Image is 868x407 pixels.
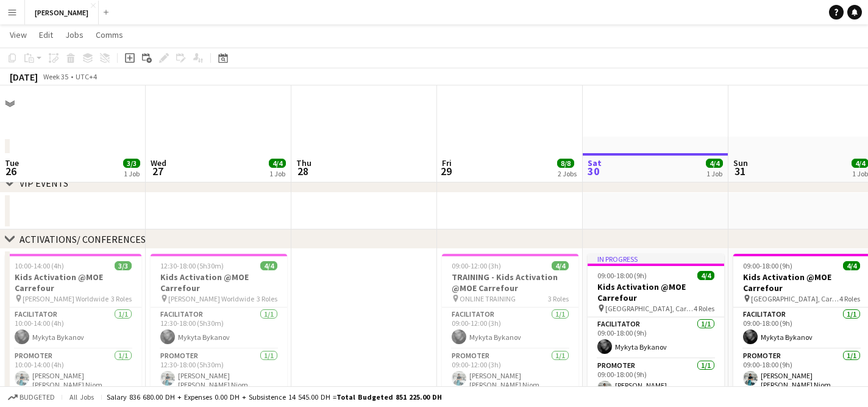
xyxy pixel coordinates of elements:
span: View [10,29,27,40]
app-card-role: Promoter1/109:00-18:00 (9h)[PERSON_NAME] [PERSON_NAME] Njom [588,359,724,404]
div: VIP EVENTS [20,177,68,189]
span: 4/4 [260,261,277,270]
span: Wed [151,157,166,168]
div: 1 Job [706,169,722,178]
span: 09:00-18:00 (9h) [597,271,647,280]
a: View [5,27,32,43]
div: 1 Job [124,169,140,178]
span: 4/4 [552,261,569,270]
button: Budgeted [6,391,57,404]
span: 09:00-12:00 (3h) [452,261,501,270]
div: [DATE] [10,71,38,83]
h3: Kids Activation @MOE Carrefour [151,272,287,294]
span: 10:00-14:00 (4h) [15,261,64,270]
span: 3 Roles [548,294,569,303]
a: Comms [91,27,128,43]
h3: TRAINING - Kids Activation @MOE Carrefour [442,272,578,294]
span: 29 [440,164,452,178]
span: 4/4 [269,159,286,168]
div: ACTIVATIONS/ CONFERENCES [20,233,146,245]
span: 3 Roles [111,294,132,303]
span: 31 [731,164,748,178]
app-card-role: Promoter1/109:00-12:00 (3h)[PERSON_NAME] [PERSON_NAME] Njom [442,349,578,394]
span: [GEOGRAPHIC_DATA], Carrefour [751,294,839,303]
app-card-role: Facilitator1/109:00-18:00 (9h)Mykyta Bykanov [588,317,724,359]
div: 2 Jobs [558,169,577,178]
h3: Kids Activation @MOE Carrefour [5,272,141,294]
div: UTC+4 [76,72,97,81]
div: In progress [588,254,724,264]
div: 1 Job [269,169,285,178]
div: Salary 836 680.00 DH + Expenses 0.00 DH + Subsistence 14 545.00 DH = [107,392,442,402]
span: 4/4 [843,261,860,270]
app-card-role: Facilitator1/109:00-12:00 (3h)Mykyta Bykanov [442,308,578,349]
span: [PERSON_NAME] Worldwide [168,294,254,303]
span: 3/3 [115,261,132,270]
span: Jobs [65,29,84,40]
span: 4 Roles [839,294,860,303]
span: All jobs [67,392,96,402]
span: 4 Roles [694,304,714,313]
app-card-role: Promoter1/110:00-14:00 (4h)[PERSON_NAME] [PERSON_NAME] Njom [5,349,141,394]
span: [PERSON_NAME] Worldwide [23,294,108,303]
span: Comms [96,29,123,40]
span: Budgeted [20,393,55,402]
span: 3/3 [123,159,140,168]
a: Edit [34,27,58,43]
button: [PERSON_NAME] [25,1,99,24]
span: Fri [442,157,452,168]
span: Sun [733,157,748,168]
span: 09:00-18:00 (9h) [743,261,792,270]
app-card-role: Facilitator1/112:30-18:00 (5h30m)Mykyta Bykanov [151,308,287,349]
span: Total Budgeted 851 225.00 DH [336,392,442,402]
span: Edit [39,29,53,40]
span: 28 [294,164,311,178]
span: Thu [296,157,311,168]
h3: Kids Activation @MOE Carrefour [588,281,724,303]
a: Jobs [60,27,88,43]
app-card-role: Promoter1/112:30-18:00 (5h30m)[PERSON_NAME] [PERSON_NAME] Njom [151,349,287,394]
span: 30 [586,164,602,178]
span: Sat [588,157,602,168]
span: 3 Roles [257,294,277,303]
span: 27 [149,164,166,178]
span: 12:30-18:00 (5h30m) [160,261,224,270]
div: 1 Job [852,169,868,178]
span: [GEOGRAPHIC_DATA], Carrefour [605,304,694,313]
app-card-role: Facilitator1/110:00-14:00 (4h)Mykyta Bykanov [5,308,141,349]
span: 4/4 [706,159,723,168]
span: Week 35 [40,72,71,81]
span: 26 [3,164,19,178]
span: 4/4 [697,271,714,280]
span: 8/8 [557,159,574,168]
span: Tue [5,157,19,168]
span: ONLINE TRAINING [460,294,516,303]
